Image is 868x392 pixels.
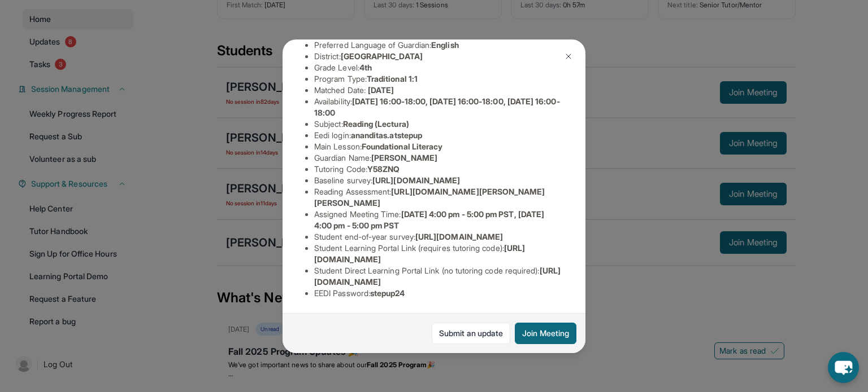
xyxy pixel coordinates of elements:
[314,265,563,288] li: Student Direct Learning Portal Link (no tutoring code required) :
[314,175,563,186] li: Baseline survey :
[314,141,563,152] li: Main Lesson :
[314,118,563,130] li: Subject :
[367,74,418,83] span: Traditional 1:1
[359,63,372,72] span: 4th
[314,62,563,73] li: Grade Level:
[367,164,400,174] span: Y58ZNQ
[362,142,442,151] span: Foundational Literacy
[314,39,563,51] li: Preferred Language of Guardian:
[314,152,563,164] li: Guardian Name :
[372,175,460,185] span: [URL][DOMAIN_NAME]
[314,130,563,141] li: Eedi login :
[314,243,563,265] li: Student Learning Portal Link (requires tutoring code) :
[515,323,576,344] button: Join Meeting
[314,51,563,62] li: District:
[314,187,545,208] span: [URL][DOMAIN_NAME][PERSON_NAME][PERSON_NAME]
[351,130,422,140] span: ananditas.atstepup
[828,352,859,383] button: chat-button
[314,164,563,175] li: Tutoring Code :
[341,51,423,61] span: [GEOGRAPHIC_DATA]
[314,186,563,209] li: Reading Assessment :
[314,209,544,230] span: [DATE] 4:00 pm - 5:00 pm PST, [DATE] 4:00 pm - 5:00 pm PST
[314,231,563,243] li: Student end-of-year survey :
[343,119,409,129] span: Reading (Lectura)
[368,85,394,95] span: [DATE]
[314,85,563,96] li: Matched Date:
[314,96,560,117] span: [DATE] 16:00-18:00, [DATE] 16:00-18:00, [DATE] 16:00-18:00
[432,323,510,344] a: Submit an update
[431,40,459,50] span: English
[314,209,563,231] li: Assigned Meeting Time :
[564,52,573,61] img: Close Icon
[314,96,563,118] li: Availability:
[415,232,503,241] span: [URL][DOMAIN_NAME]
[371,153,437,162] span: [PERSON_NAME]
[314,73,563,85] li: Program Type:
[370,288,405,298] span: stepup24
[314,288,563,299] li: EEDI Password :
